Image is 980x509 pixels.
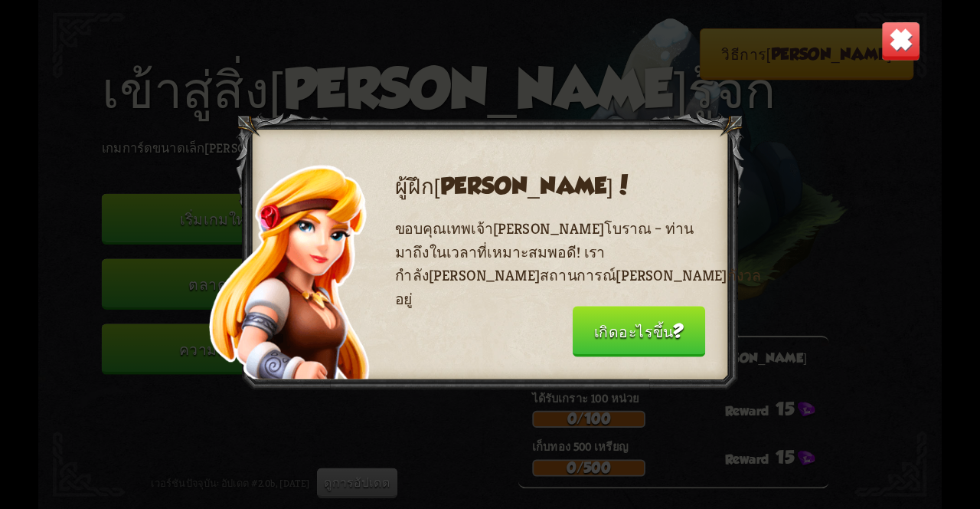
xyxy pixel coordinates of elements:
button: เกิดอะไรขึ้น? [573,306,705,356]
font: เกิดอะไรขึ้น? [594,323,684,341]
img: Close_Button.png [881,21,921,61]
font: ผู้ฝึก[PERSON_NAME]! [395,172,630,199]
img: Arya.png [207,163,370,379]
font: ขอบคุณเทพเจ้า[PERSON_NAME]โบราณ – ท่านมาถึงในเวลาที่เหมาะสมพอดี! เรากำลัง[PERSON_NAME]สถานการณ์[P... [395,220,762,308]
